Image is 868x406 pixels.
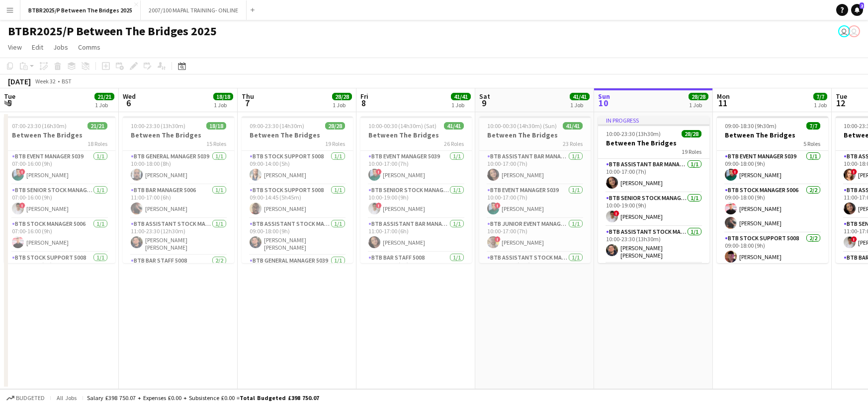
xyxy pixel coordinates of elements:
a: Edit [28,41,47,54]
span: 18 Roles [87,140,107,147]
span: 28/28 [689,93,708,100]
span: Tue [4,92,15,101]
app-card-role: BTB Stock support 50081/109:00-14:45 (5h45m)[PERSON_NAME] [242,185,353,218]
span: Fri [360,92,368,101]
div: 1 Job [570,101,589,109]
span: Budgeted [16,395,45,402]
span: 5 Roles [803,140,820,147]
span: Total Budgeted £398 750.07 [240,394,319,402]
span: Comms [78,43,100,52]
div: [DATE] [8,76,31,86]
span: 21/21 [94,93,114,100]
span: 10 [597,97,610,109]
span: ! [495,203,501,208]
h3: Between The Bridges [360,131,472,139]
app-card-role: BTB Event Manager 50391/110:00-17:00 (7h)![PERSON_NAME] [360,151,472,185]
span: 10:00-00:30 (14h30m) (Sun) [487,122,557,130]
div: 1 Job [214,101,233,109]
span: 19 Roles [682,148,701,155]
span: 26 Roles [444,140,464,147]
span: 10:00-00:30 (14h30m) (Sat) [368,122,436,130]
span: Edit [32,43,43,52]
div: 1 Job [333,101,351,109]
span: 41/41 [563,122,583,130]
span: View [8,43,22,52]
a: 2 [851,4,863,16]
span: 41/41 [570,93,590,100]
app-job-card: 10:00-00:30 (14h30m) (Sat)41/41Between The Bridges26 RolesBTB Event Manager 50391/110:00-17:00 (7... [360,116,472,263]
span: 12 [834,97,847,109]
h3: Between The Bridges [4,131,115,139]
div: 1 Job [689,101,708,109]
span: 07:00-23:30 (16h30m) [12,122,67,130]
span: 28/28 [325,122,345,130]
span: 18/18 [213,93,233,100]
app-user-avatar: Amy Cane [848,25,860,37]
app-card-role: BTB Stock support 50081/107:00-16:00 (9h) [4,252,115,286]
a: Jobs [49,41,72,54]
span: Thu [242,92,254,101]
app-card-role: BTB General Manager 50391/1 [242,255,353,289]
span: 7/7 [806,122,820,130]
h3: Between The Bridges [479,131,591,139]
span: 9 [478,97,490,109]
app-card-role: BTB Assistant Bar Manager 50061/111:00-17:00 (6h)[PERSON_NAME] [360,218,472,252]
span: Sat [479,92,490,101]
span: 09:00-23:30 (14h30m) [250,122,304,130]
div: 1 Job [451,101,470,109]
app-user-avatar: Amy Cane [838,25,850,37]
a: Comms [74,41,104,54]
h3: Between The Bridges [717,131,828,139]
span: Sun [598,92,610,101]
span: 41/41 [451,93,471,100]
h3: Between The Bridges [598,138,709,147]
span: 11 [715,97,730,109]
span: ! [851,169,857,175]
span: 7/7 [813,93,827,100]
app-card-role: BTB Senior Stock Manager 50061/110:00-19:00 (9h)![PERSON_NAME] [598,193,709,226]
span: 28/28 [332,93,352,100]
span: 10:00-23:30 (13h30m) [131,122,185,130]
div: In progress [598,116,709,124]
span: ! [851,236,857,242]
app-card-role: BTB Assistant Bar Manager 50061/110:00-17:00 (7h)[PERSON_NAME] [479,151,591,185]
app-job-card: 09:00-18:30 (9h30m)7/7Between The Bridges5 RolesBTB Event Manager 50391/109:00-18:00 (9h)![PERSON... [717,116,828,263]
span: ! [19,203,25,208]
span: 41/41 [444,122,464,130]
app-card-role: BTB Event Manager 50391/107:00-16:00 (9h)![PERSON_NAME] [4,151,115,185]
app-card-role: BTB Stock Manager 50061/107:00-16:00 (9h)[PERSON_NAME] [4,218,115,252]
span: Tue [836,92,847,101]
a: View [4,41,26,54]
app-card-role: BTB Assistant Stock Manager 50061/110:00-20:00 (10h) [479,252,591,289]
span: 6 [121,97,136,109]
app-card-role: BTB Event Manager 50391/109:00-18:00 (9h)![PERSON_NAME] [717,151,828,185]
app-card-role: BTB General Manager 50391/110:00-18:00 (8h)[PERSON_NAME] [123,151,234,185]
app-job-card: 10:00-00:30 (14h30m) (Sun)41/41Between The Bridges23 RolesBTB Assistant Bar Manager 50061/110:00-... [479,116,591,263]
h3: Between The Bridges [123,131,234,139]
h3: Between The Bridges [242,131,353,139]
span: 18/18 [206,122,226,130]
span: Jobs [53,43,68,52]
div: 1 Job [95,101,114,109]
span: 23 Roles [563,140,583,147]
span: 28/28 [682,130,701,137]
app-card-role: BTB Senior Stock Manager 50061/110:00-19:00 (9h)![PERSON_NAME] [360,185,472,218]
app-card-role: BTB Assistant Stock Manager 50061/110:00-23:30 (13h30m)[PERSON_NAME] [PERSON_NAME] [598,226,709,263]
app-job-card: In progress10:00-23:30 (13h30m)28/28Between The Bridges19 RolesBTB Assistant Bar Manager 50061/11... [598,116,709,263]
app-card-role: BTB Stock Manager 50062/209:00-18:00 (9h)[PERSON_NAME][PERSON_NAME] [717,185,828,233]
button: BTBR2025/P Between The Bridges 2025 [20,0,141,20]
app-job-card: 10:00-23:30 (13h30m)18/18Between The Bridges15 RolesBTB General Manager 50391/110:00-18:00 (8h)[P... [123,116,234,263]
span: ! [732,169,738,175]
app-card-role: BTB Stock support 50082/209:00-18:00 (9h)[PERSON_NAME] [717,233,828,281]
app-card-role: BTB Assistant Stock Manager 50061/111:00-23:30 (12h30m)[PERSON_NAME] [PERSON_NAME] [123,218,234,255]
app-card-role: BTB Bar Staff 50081/111:30-17:30 (6h) [360,252,472,286]
span: 15 Roles [206,140,226,147]
span: Week 32 [33,77,58,85]
app-job-card: 07:00-23:30 (16h30m)21/21Between The Bridges18 RolesBTB Event Manager 50391/107:00-16:00 (9h)![PE... [4,116,115,263]
span: 09:00-18:30 (9h30m) [725,122,777,130]
app-card-role: BTB Assistant Bar Manager 50061/110:00-17:00 (7h)[PERSON_NAME] [598,159,709,193]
